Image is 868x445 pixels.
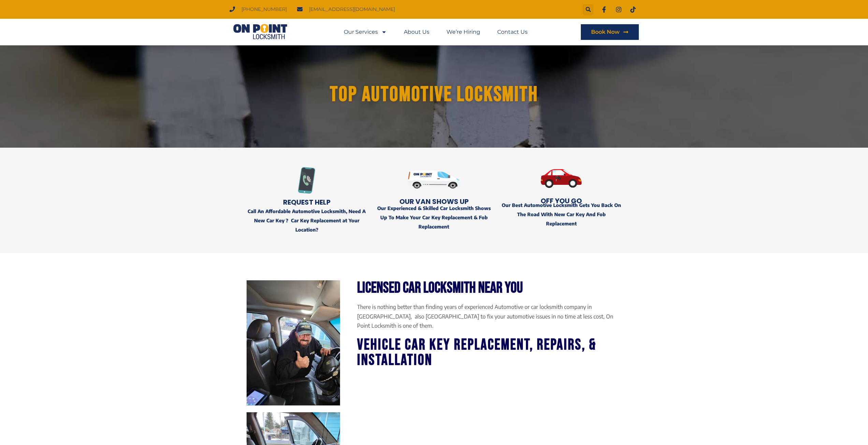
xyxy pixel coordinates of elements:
[497,24,528,40] a: Contact Us
[247,207,367,235] p: Call An Affordable Automotive Locksmith, Need A New Car Key ? Car Key Replacement at Your Location?
[247,199,367,206] h2: Request Help
[307,5,395,14] span: [EMAIL_ADDRESS][DOMAIN_NAME]
[591,29,620,35] span: Book Now
[357,337,621,368] h3: Vehicle Car Key Replacement, Repairs, & Installation
[357,280,621,296] h2: Licensed Car Locksmith Near you
[501,197,621,204] h2: Off You Go
[240,5,287,14] span: [PHONE_NUMBER]
[344,24,387,40] a: Our Services
[344,24,528,40] nav: Menu
[357,302,621,330] p: There is nothing better than finding years of experienced Automotive or car locksmith company in ...
[583,4,593,15] div: Search
[247,280,340,405] img: Automotive Locksmith 3
[293,167,320,194] img: Call for Emergency Locksmith Services Help in Coquitlam Tri-cities
[404,24,429,40] a: About Us
[501,201,621,228] p: Our Best Automotive Locksmith Gets You Back On The Road With New Car Key And Fob Replacement
[408,158,460,201] img: Automotive Locksmith 1
[243,84,625,106] h1: Top Automotive Locksmith
[581,24,639,40] a: Book Now
[446,24,480,40] a: We’re Hiring
[374,204,494,232] p: Our Experienced & Skilled Car Locksmith Shows Up To Make Your Car Key Replacement & Fob Replacement
[501,158,621,199] img: Automotive Locksmith 2
[374,198,494,205] h2: OUR VAN Shows Up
